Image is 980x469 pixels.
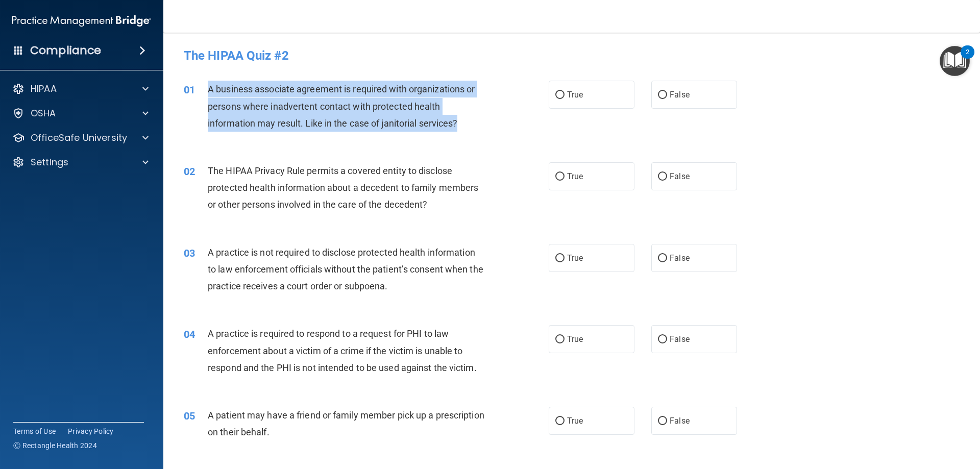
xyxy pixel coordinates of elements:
span: False [670,334,690,344]
input: True [555,255,565,262]
h4: The HIPAA Quiz #2 [184,49,960,62]
span: 02 [184,165,195,178]
input: True [555,173,565,181]
p: OSHA [31,107,56,119]
span: False [670,171,690,181]
input: True [555,336,565,343]
span: False [670,90,690,100]
span: False [670,253,690,263]
span: True [567,90,583,100]
div: 2 [966,52,969,65]
span: A practice is required to respond to a request for PHI to law enforcement about a victim of a cri... [208,328,477,373]
input: True [555,417,565,425]
input: False [658,91,667,99]
input: False [658,255,667,262]
span: A business associate agreement is required with organizations or persons where inadvertent contac... [208,84,475,128]
p: OfficeSafe University [31,132,127,144]
p: Settings [31,156,68,168]
span: A patient may have a friend or family member pick up a prescription on their behalf. [208,410,484,437]
input: False [658,173,667,181]
a: OSHA [12,107,149,119]
button: Open Resource Center, 2 new notifications [940,46,970,76]
span: True [567,171,583,181]
span: 04 [184,328,195,340]
span: A practice is not required to disclose protected health information to law enforcement officials ... [208,247,483,291]
span: True [567,253,583,263]
a: Privacy Policy [68,426,114,436]
span: The HIPAA Privacy Rule permits a covered entity to disclose protected health information about a ... [208,165,478,210]
span: 05 [184,410,195,422]
a: Terms of Use [13,426,56,436]
span: False [670,416,690,426]
input: True [555,91,565,99]
a: Settings [12,156,149,168]
a: OfficeSafe University [12,132,149,144]
span: True [567,334,583,344]
input: False [658,336,667,343]
span: 03 [184,247,195,259]
span: Ⓒ Rectangle Health 2024 [13,440,97,451]
span: 01 [184,84,195,96]
iframe: Drift Widget Chat Controller [803,397,968,437]
input: False [658,417,667,425]
span: True [567,416,583,426]
h4: Compliance [30,43,101,58]
img: PMB logo [12,11,151,31]
p: HIPAA [31,83,57,95]
a: HIPAA [12,83,149,95]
